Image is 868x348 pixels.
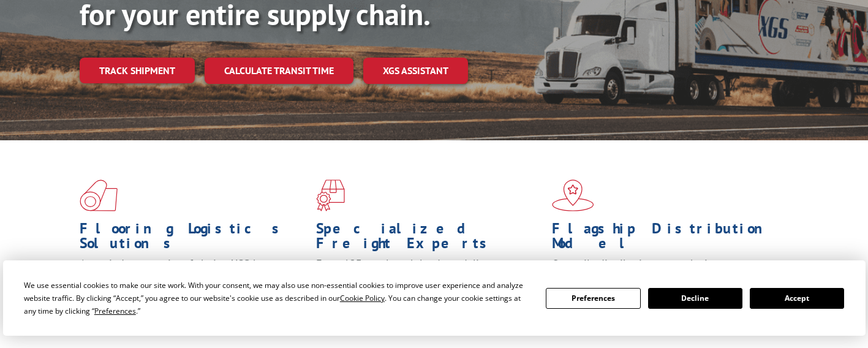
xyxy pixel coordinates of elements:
button: Accept [750,288,844,309]
a: Calculate transit time [205,58,353,84]
button: Decline [648,288,742,309]
h1: Specialized Freight Experts [316,221,543,257]
h1: Flagship Distribution Model [552,221,779,257]
span: Our agile distribution network gives you nationwide inventory management on demand. [552,257,777,286]
img: xgs-icon-total-supply-chain-intelligence-red [80,180,118,211]
span: As an industry carrier of choice, XGS has brought innovation and dedication to flooring logistics... [80,257,300,300]
img: xgs-icon-flagship-distribution-model-red [552,180,594,211]
span: Preferences [94,306,136,316]
div: Cookie Consent Prompt [3,260,866,336]
a: Track shipment [80,58,195,83]
span: Cookie Policy [340,293,385,303]
button: Preferences [546,288,640,309]
h1: Flooring Logistics Solutions [80,221,307,257]
img: xgs-icon-focused-on-flooring-red [316,180,345,211]
p: From 123 overlength loads to delicate cargo, our experienced staff knows the best way to move you... [316,257,543,311]
div: We use essential cookies to make our site work. With your consent, we may also use non-essential ... [24,279,531,317]
a: XGS ASSISTANT [363,58,468,84]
